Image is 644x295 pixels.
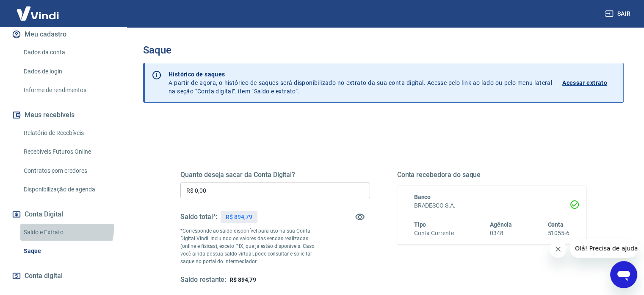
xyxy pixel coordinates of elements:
[562,79,607,87] p: Acessar extrato
[229,276,256,283] span: R$ 894,79
[169,70,552,79] p: Histórico de saques
[169,70,552,96] p: A partir de agora, o histórico de saques será disponibilizado no extrato da sua conta digital. Ac...
[603,6,634,22] button: Sair
[490,229,512,238] h6: 0348
[20,162,116,180] a: Contratos com credores
[414,229,454,238] h6: Conta Corrente
[547,221,564,228] span: Conta
[5,6,71,13] span: Olá! Precisa de ajuda?
[20,242,116,260] a: Saque
[20,124,116,142] a: Relatório de Recebíveis
[490,221,512,228] span: Agência
[570,239,637,258] iframe: Mensagem da empresa
[414,194,431,200] span: Banco
[180,213,217,221] h5: Saldo total*:
[547,229,569,238] h6: 51055-6
[610,261,637,288] iframe: Botão para abrir a janela de mensagens
[20,143,116,160] a: Recebíveis Futuros Online
[20,181,116,198] a: Disponibilização de agenda
[143,44,624,56] h3: Saque
[180,275,226,284] h5: Saldo restante:
[10,0,65,26] img: Vindi
[10,25,116,44] button: Meu cadastro
[10,205,116,224] button: Conta Digital
[226,213,252,222] p: R$ 894,79
[10,106,116,124] button: Meus recebíveis
[20,63,116,80] a: Dados de login
[20,224,116,241] a: Saldo e Extrato
[562,70,616,96] a: Acessar extrato
[550,241,567,258] iframe: Fechar mensagem
[180,171,370,179] h5: Quanto deseja sacar da Conta Digital?
[414,221,426,228] span: Tipo
[10,267,116,285] a: Conta digital
[397,171,587,179] h5: Conta recebedora do saque
[25,270,63,282] span: Conta digital
[20,81,116,99] a: Informe de rendimentos
[414,201,570,210] h6: BRADESCO S.A.
[180,227,323,265] p: *Corresponde ao saldo disponível para uso na sua Conta Digital Vindi. Incluindo os valores das ve...
[20,44,116,61] a: Dados da conta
